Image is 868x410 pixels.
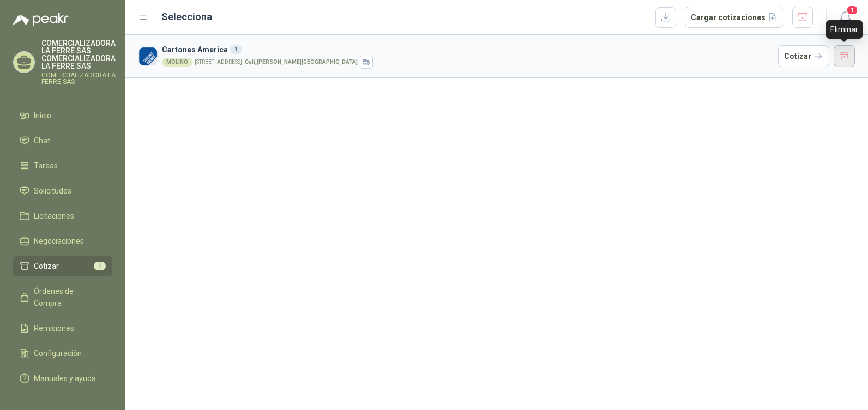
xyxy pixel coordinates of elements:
p: COMERCIALIZADORA LA FERRE SAS COMERCIALIZADORA LA FERRE SAS [41,39,116,70]
h3: Cartones America [162,44,774,56]
p: COMERCIALIZADORA LA FERRE SAS [41,72,116,85]
a: Chat [13,130,112,151]
span: 1 [94,262,106,270]
div: Eliminar [826,20,863,39]
div: MOLINO [162,58,192,67]
a: Solicitudes [13,180,112,201]
button: Cotizar [778,45,829,67]
span: Negociaciones [34,235,84,247]
button: Cargar cotizaciones [685,7,783,28]
a: Cotizar1 [13,256,112,276]
span: 1 [846,5,858,15]
span: Licitaciones [34,210,74,222]
h2: Selecciona [161,9,212,25]
a: Tareas [13,155,112,176]
a: Configuración [13,343,112,364]
a: Órdenes de Compra [13,281,112,313]
img: Logo peakr [13,13,69,26]
span: Órdenes de Compra [34,285,102,309]
span: Configuración [34,347,82,359]
span: Solicitudes [34,185,71,197]
a: Inicio [13,105,112,126]
span: Tareas [34,160,58,172]
div: 1 [230,45,242,54]
a: Remisiones [13,318,112,339]
span: Chat [34,135,50,147]
button: 1 [835,8,855,27]
span: Inicio [34,110,51,122]
a: Negociaciones [13,231,112,251]
a: Licitaciones [13,206,112,226]
p: [STREET_ADDRESS] - [195,59,358,65]
a: Manuales y ayuda [13,368,112,389]
span: Manuales y ayuda [34,372,96,384]
strong: Cali , [PERSON_NAME][GEOGRAPHIC_DATA] [245,59,358,65]
span: Remisiones [34,322,74,334]
img: Company Logo [138,47,158,66]
span: Cotizar [34,260,59,272]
